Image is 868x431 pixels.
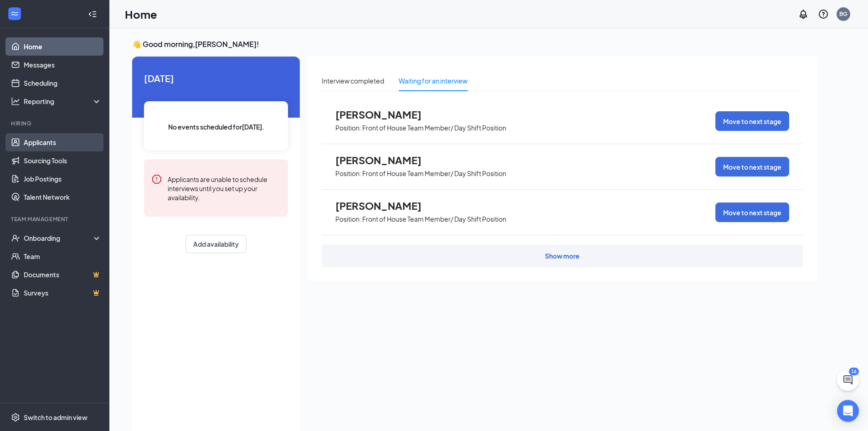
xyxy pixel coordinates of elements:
[11,413,20,422] svg: Settings
[151,174,162,185] svg: Error
[24,133,102,151] a: Applicants
[24,170,102,188] a: Job Postings
[185,235,247,253] button: Add availability
[335,154,436,166] span: [PERSON_NAME]
[24,74,102,92] a: Scheduling
[24,188,102,206] a: Talent Network
[715,157,789,177] button: Move to next stage
[362,124,506,132] p: Front of House Team Member/ Day Shift Position
[335,215,361,223] p: Position:
[362,215,506,223] p: Front of House Team Member/ Day Shift Position
[837,369,859,391] button: ChatActive
[24,37,102,56] a: Home
[11,119,100,127] div: Hiring
[168,174,281,202] div: Applicants are unable to schedule interviews until you set up your availability.
[24,247,102,265] a: Team
[24,413,87,422] div: Switch to admin view
[11,97,20,106] svg: Analysis
[11,234,20,243] svg: UserCheck
[362,169,506,178] p: Front of House Team Member/ Day Shift Position
[10,9,19,18] svg: WorkstreamLogo
[842,374,853,385] svg: ChatActive
[88,10,97,19] svg: Collapse
[144,71,288,85] span: [DATE]
[24,234,94,243] div: Onboarding
[715,203,789,222] button: Move to next stage
[24,284,102,302] a: SurveysCrown
[24,97,102,106] div: Reporting
[24,56,102,74] a: Messages
[11,215,100,223] div: Team Management
[715,111,789,131] button: Move to next stage
[322,76,384,86] div: Interview completed
[125,6,157,22] h1: Home
[168,122,264,132] span: No events scheduled for [DATE] .
[335,169,361,178] p: Position:
[839,10,847,18] div: BG
[335,124,361,132] p: Position:
[24,265,102,284] a: DocumentsCrown
[24,151,102,170] a: Sourcing Tools
[335,200,436,212] span: [PERSON_NAME]
[335,109,436,120] span: [PERSON_NAME]
[399,76,467,86] div: Waiting for an interview
[798,9,809,20] svg: Notifications
[818,9,829,20] svg: QuestionInfo
[132,39,817,49] h3: 👋 Good morning, [PERSON_NAME] !
[837,400,859,422] div: Open Intercom Messenger
[849,368,859,375] div: 16
[545,251,580,260] div: Show more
